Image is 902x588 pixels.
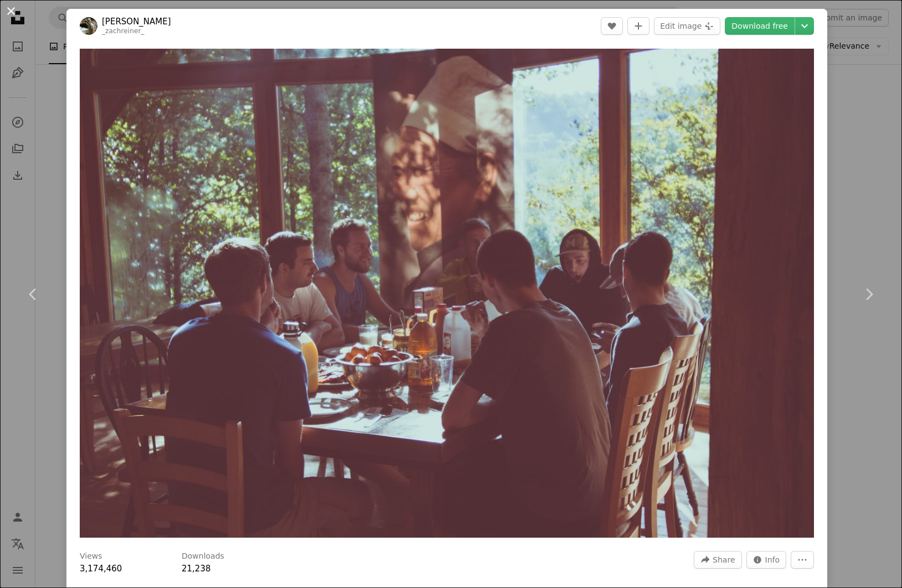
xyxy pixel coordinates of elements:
[182,551,224,562] h3: Downloads
[725,17,795,35] a: Download free
[791,551,814,569] button: More Actions
[713,551,735,568] span: Share
[182,564,211,574] span: 21,238
[627,17,650,35] button: Add to Collection
[765,551,780,568] span: Info
[654,17,720,35] button: Edit image
[836,241,902,347] a: Next
[795,17,814,35] button: Choose download size
[102,16,171,27] a: [PERSON_NAME]
[80,564,122,574] span: 3,174,460
[102,27,145,35] a: _zachreiner_
[80,49,814,538] img: a group of people eating in a restaurant
[694,551,741,569] button: Share this image
[601,17,623,35] button: Like
[80,49,814,538] button: Zoom in on this image
[80,17,97,35] img: Go to Zach Reiner's profile
[80,551,102,562] h3: Views
[746,551,787,569] button: Stats about this image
